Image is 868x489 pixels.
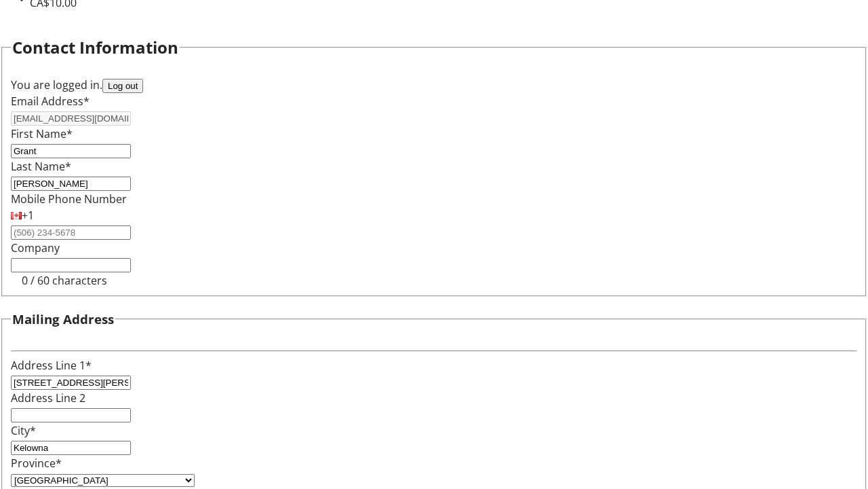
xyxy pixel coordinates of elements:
tr-character-limit: 0 / 60 characters [22,273,107,288]
label: City* [11,423,36,438]
label: Email Address* [11,94,90,109]
label: Company [11,240,60,255]
div: You are logged in. [11,77,857,93]
label: Province* [11,456,62,471]
label: Address Line 2 [11,391,85,405]
label: First Name* [11,126,73,141]
input: (506) 234-5678 [11,225,131,240]
input: City [11,441,131,455]
h2: Contact Information [12,35,178,60]
label: Mobile Phone Number [11,192,127,206]
label: Address Line 1* [11,358,92,373]
button: Log out [102,79,143,93]
label: Last Name* [11,159,71,174]
input: Address [11,376,131,390]
h3: Mailing Address [12,310,114,329]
